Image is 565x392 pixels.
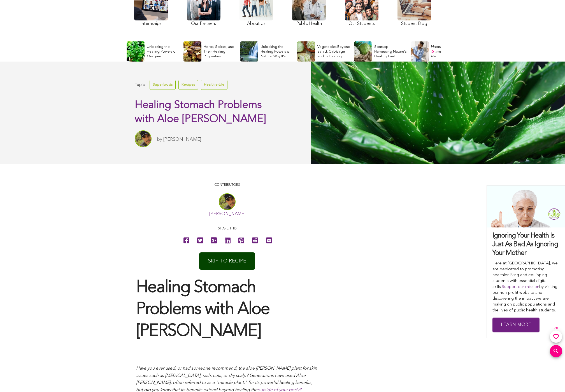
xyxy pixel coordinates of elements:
[157,137,162,142] span: by
[135,130,152,147] img: Jose Diaz
[201,80,227,90] a: HealthierLife
[492,318,540,332] a: Learn More
[199,252,255,270] a: SKIP TO RECIPE
[136,277,318,342] h4: Healing Stomach Problems with Aloe [PERSON_NAME]
[135,81,145,89] span: Topic:
[178,80,198,90] a: Recipes
[136,226,318,231] p: Share this
[136,182,318,188] p: CONTRIBUTORS
[163,137,201,142] a: [PERSON_NAME]
[135,100,266,125] span: Healing Stomach Problems with Aloe [PERSON_NAME]
[209,212,245,216] a: [PERSON_NAME]
[150,80,176,90] a: Superfoods
[537,365,565,392] iframe: Chat Widget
